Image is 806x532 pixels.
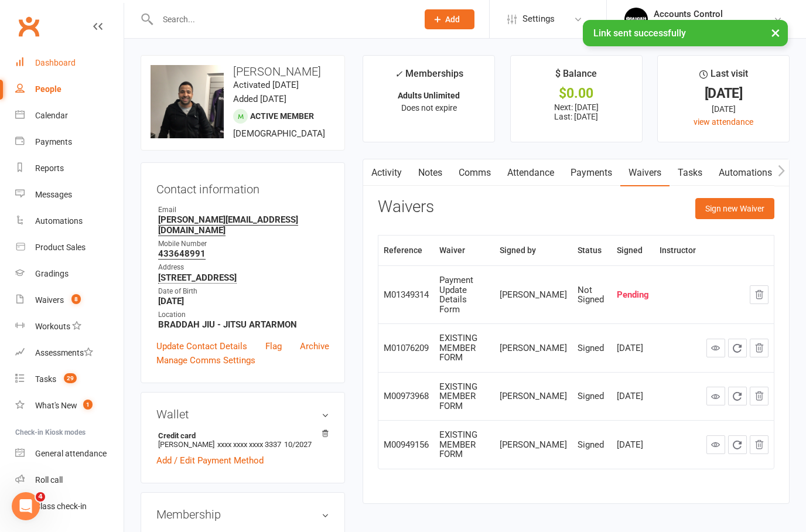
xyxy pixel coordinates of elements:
span: xxxx xxxx xxxx 3337 [217,440,281,449]
span: 29 [64,373,77,383]
div: Mobile Number [158,238,329,250]
strong: Adults Unlimited [398,91,460,100]
div: Signed [578,343,606,353]
strong: [DATE] [158,296,329,306]
a: Add / Edit Payment Method [156,453,264,468]
div: Waivers [35,295,64,305]
div: M00949156 [384,440,429,450]
a: Payments [562,159,620,186]
a: Class kiosk mode [15,493,124,520]
a: Reports [15,155,124,182]
div: Workouts [35,322,70,331]
a: Dashboard [15,50,124,76]
div: Accounts Control [654,9,773,19]
div: Location [158,309,329,320]
div: [PERSON_NAME] [500,440,567,450]
a: Attendance [499,159,562,186]
a: Clubworx [14,12,43,41]
a: Waivers [620,159,670,186]
span: Settings [522,6,555,32]
h3: Contact information [156,178,329,196]
a: Activity [363,159,410,186]
div: Memberships [395,66,463,88]
div: Pending [617,290,649,300]
button: Add [425,9,474,29]
button: Sign new Waiver [695,198,774,219]
th: Waiver [434,236,494,265]
a: Archive [300,339,329,353]
th: Reference [378,236,434,265]
th: Signed by [494,236,572,265]
a: Calendar [15,103,124,129]
a: Automations [711,159,780,186]
h3: Wallet [156,408,329,421]
span: 1 [83,400,93,410]
div: EXISTING MEMBER FORM [439,333,489,363]
div: $0.00 [521,87,631,100]
div: People [35,84,62,94]
div: [DATE] [668,103,778,115]
strong: Credit card [158,431,323,440]
input: Search... [154,11,409,28]
div: Dashboard [35,58,76,67]
a: What's New1 [15,393,124,419]
div: Reports [35,163,64,173]
span: Active member [250,111,314,121]
img: thumb_image1701918351.png [624,8,648,31]
div: Payments [35,137,72,146]
a: Comms [450,159,499,186]
div: EXISTING MEMBER FORM [439,382,489,411]
time: Activated [DATE] [233,80,299,90]
div: Automations [35,216,83,226]
div: Address [158,262,329,273]
div: M01076209 [384,343,429,353]
a: Automations [15,208,124,234]
a: Manage Comms Settings [156,353,255,367]
a: Assessments [15,340,124,366]
div: Payment Update Details Form [439,275,489,314]
strong: BRADDAH JIU - JITSU ARTARMON [158,319,329,330]
div: [PERSON_NAME] Jitsu Artarmon [654,19,773,30]
div: EXISTING MEMBER FORM [439,430,489,459]
a: Messages [15,182,124,208]
div: Product Sales [35,243,86,252]
div: Email [158,204,329,216]
a: Product Sales [15,234,124,261]
div: M01349314 [384,290,429,300]
a: Workouts [15,313,124,340]
div: $ Balance [555,66,597,87]
div: Signed [578,440,606,450]
span: 8 [71,294,81,304]
i: ✓ [395,69,402,80]
a: Waivers 8 [15,287,124,313]
div: [DATE] [617,343,649,353]
div: [DATE] [617,440,649,450]
button: × [765,20,786,45]
a: Tasks [670,159,711,186]
div: Date of Birth [158,286,329,297]
div: [PERSON_NAME] [500,290,567,300]
span: Does not expire [401,103,457,112]
div: Roll call [35,475,63,485]
span: 10/2027 [284,440,312,449]
a: Update Contact Details [156,339,247,353]
div: Assessments [35,348,93,357]
a: General attendance kiosk mode [15,441,124,467]
span: 4 [36,492,45,502]
div: Messages [35,190,72,199]
div: Signed [578,391,606,401]
div: [PERSON_NAME] [500,391,567,401]
a: view attendance [694,117,753,127]
div: Tasks [35,374,56,384]
a: People [15,76,124,103]
div: M00973968 [384,391,429,401]
a: Flag [265,339,282,353]
span: [DEMOGRAPHIC_DATA] [233,128,325,139]
iframe: Intercom live chat [12,492,40,520]
th: Instructor [654,236,701,265]
div: Not Signed [578,285,606,305]
h3: Membership [156,508,329,521]
img: image1703053086.png [151,65,224,138]
th: Signed [612,236,654,265]
div: Gradings [35,269,69,278]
